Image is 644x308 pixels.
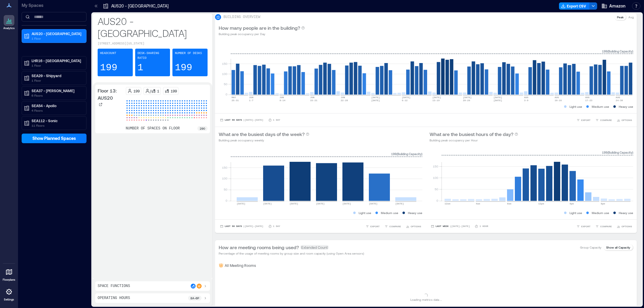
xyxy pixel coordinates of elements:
[432,96,441,99] text: [DATE]
[341,96,345,99] text: JUN
[430,223,471,229] button: Last Week |[DATE]-[DATE]
[200,126,205,131] p: 290
[32,73,82,78] p: SEA29 - Shipyard
[601,202,605,205] text: 8pm
[371,99,380,102] text: [DATE]
[433,176,438,180] tspan: 100
[1,265,17,283] a: Floorplans
[402,99,408,102] text: 6-12
[585,99,592,102] text: 17-23
[3,278,15,282] p: Floorplans
[310,99,317,102] text: 15-21
[190,296,199,300] p: 8a - 6p
[32,135,76,141] span: Show Planned Spaces
[581,118,591,122] span: EXPORT
[364,223,381,229] button: EXPORT
[570,202,574,205] text: 4pm
[575,117,592,123] button: EXPORT
[592,104,609,109] p: Medium use
[581,225,591,228] span: EXPORT
[219,131,305,138] p: What are the busiest days of the week?
[32,31,82,36] p: AUS20 - [GEOGRAPHIC_DATA]
[310,96,315,99] text: JUN
[226,92,227,96] tspan: 0
[369,202,378,205] text: [DATE]
[219,138,309,143] p: Building peak occupancy weekly
[223,15,260,20] p: BUILDING OVERVIEW
[359,210,371,215] p: Light use
[224,188,227,191] tspan: 50
[138,62,143,74] p: 1
[616,99,623,102] text: 24-30
[32,88,82,93] p: SEA37 - [PERSON_NAME]
[224,82,227,86] tspan: 50
[580,245,601,250] p: Group Capacity
[232,99,239,102] text: 25-31
[175,62,192,74] p: 199
[100,51,116,56] p: Headcount
[594,223,613,229] button: COMPARE
[436,199,438,202] tspan: 0
[232,96,236,99] text: MAY
[445,202,450,205] text: 12am
[479,225,488,228] p: 1 Hour
[126,126,180,131] p: number of spaces on floor
[222,177,227,180] tspan: 100
[570,104,582,109] p: Light use
[628,15,634,20] p: Avg
[524,99,529,102] text: 3-9
[222,166,227,169] tspan: 150
[383,223,402,229] button: COMPARE
[405,223,422,229] button: OPTIONS
[389,225,401,228] span: COMPARE
[133,89,140,93] p: 199
[592,210,609,215] p: Medium use
[370,225,380,228] span: EXPORT
[411,225,421,228] span: OPTIONS
[609,3,625,9] span: Amazon
[4,298,14,301] p: Settings
[341,99,348,102] text: 22-28
[570,210,582,215] p: Light use
[617,15,624,20] p: Peak
[100,62,117,74] p: 199
[32,108,82,113] p: 4 Floors
[175,51,202,56] p: Number of Desks
[621,225,632,228] span: OPTIONS
[280,96,284,99] text: JUN
[237,202,245,205] text: [DATE]
[600,225,612,228] span: COMPARE
[463,99,470,102] text: 20-26
[600,1,627,11] button: Amazon
[430,138,518,143] p: Building peak occupancy per Hour
[554,96,559,99] text: AUG
[616,96,620,99] text: AUG
[98,41,208,46] p: [STREET_ADDRESS][US_STATE]
[219,251,364,256] p: Percentage of the usage of meeting rooms by group size and room capacity (using Open Area sensors)
[98,296,130,300] p: Operating Hours
[594,117,613,123] button: COMPARE
[98,284,130,288] p: Space Functions
[273,225,280,228] p: 1 Day
[222,72,227,76] tspan: 100
[430,131,513,138] p: What are the busiest hours of the day?
[150,89,151,93] p: /
[408,210,422,215] p: Heavy use
[494,96,502,99] text: [DATE]
[554,99,562,102] text: 10-16
[585,96,590,99] text: AUG
[98,87,123,101] p: Floor 13: AUS20
[575,223,592,229] button: EXPORT
[410,297,442,302] p: Loading metrics data ...
[2,13,17,32] a: Analytics
[300,245,329,250] span: Extended Count
[615,117,633,123] button: OPTIONS
[3,26,15,30] p: Analytics
[22,2,87,8] p: My Spaces
[290,202,298,205] text: [DATE]
[249,99,254,102] text: 1-7
[507,202,512,205] text: 8am
[494,99,502,102] text: [DATE]
[524,96,529,99] text: AUG
[395,202,404,205] text: [DATE]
